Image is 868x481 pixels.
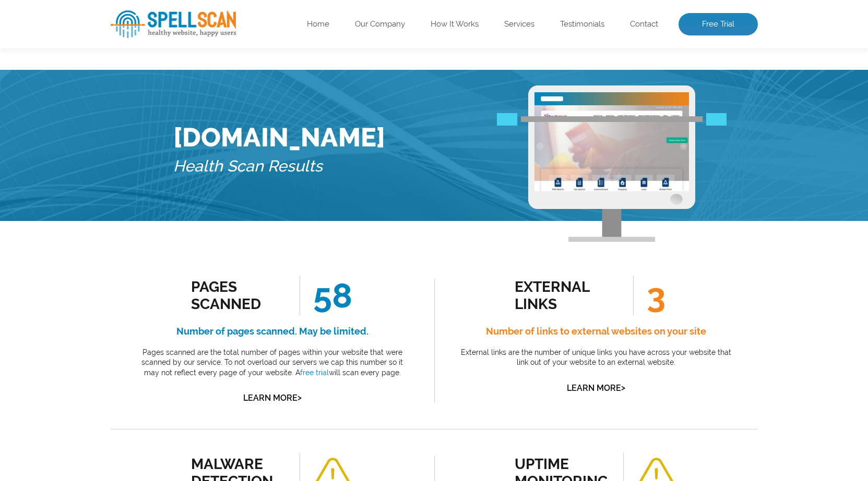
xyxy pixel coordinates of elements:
[243,393,302,403] a: Learn More>
[134,348,411,378] p: Pages scanned are the total number of pages within your website that were scanned by our service....
[173,153,385,180] h5: Health Scan Results
[497,115,727,128] img: Free Webiste Analysis
[567,383,625,393] a: Learn More>
[515,278,609,313] div: external links
[458,348,734,368] p: External links are the number of unique links you have across your website that link out of your ...
[134,323,411,340] h4: Number of pages scanned. May be limited.
[300,368,329,377] a: free trial
[528,85,695,242] img: Free Webiste Analysis
[458,323,734,340] h4: Number of links to external websites on your site
[621,380,625,395] span: >
[173,122,385,153] h1: [DOMAIN_NAME]
[300,276,352,315] span: 58
[633,276,665,315] span: 3
[298,390,302,405] span: >
[191,278,286,313] div: Pages Scanned
[534,105,689,191] img: Free Website Analysis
